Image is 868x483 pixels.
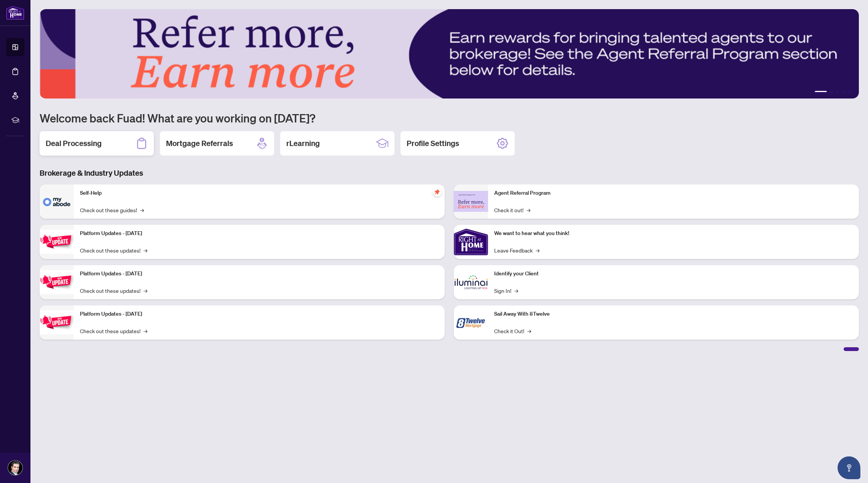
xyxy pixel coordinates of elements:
a: Check out these updates!→ [80,327,147,335]
button: Open asap [838,456,860,479]
h2: Mortgage Referrals [166,138,233,149]
a: Check out these updates!→ [80,246,147,254]
a: Check it Out!→ [494,327,531,335]
img: Sail Away With 8Twelve [454,305,488,340]
h1: Welcome back Fuad! What are you working on [DATE]? [40,111,859,125]
a: Check out these guides!→ [80,206,144,214]
img: Agent Referral Program [454,191,488,212]
img: Profile Icon [8,461,22,475]
p: We want to hear what you think! [494,229,853,238]
span: → [527,327,531,335]
a: Check it out!→ [494,206,530,214]
span: → [144,286,147,295]
img: Identify your Client [454,265,488,299]
p: Self-Help [80,189,439,197]
p: Platform Updates - [DATE] [80,270,439,278]
button: 5 [848,91,851,94]
span: pushpin [432,187,442,197]
span: → [144,327,147,335]
h2: rLearning [286,138,320,149]
span: → [140,206,144,214]
img: Platform Updates - July 21, 2025 [40,230,74,254]
button: 1 [815,91,827,94]
a: Sign In!→ [494,286,518,295]
h3: Brokerage & Industry Updates [40,168,859,178]
a: Check out these updates!→ [80,286,147,295]
img: Slide 0 [40,9,859,99]
img: We want to hear what you think! [454,225,488,259]
a: Leave Feedback→ [494,246,539,254]
img: Platform Updates - June 23, 2025 [40,310,74,334]
p: Identify your Client [494,270,853,278]
span: → [514,286,518,295]
span: → [536,246,539,254]
span: → [144,246,147,254]
h2: Profile Settings [407,138,459,149]
img: Self-Help [40,184,74,219]
span: → [527,206,530,214]
p: Agent Referral Program [494,189,853,197]
img: logo [6,6,24,20]
p: Platform Updates - [DATE] [80,310,439,318]
button: 4 [842,91,845,94]
button: 3 [836,91,839,94]
img: Platform Updates - July 8, 2025 [40,270,74,294]
p: Platform Updates - [DATE] [80,229,439,238]
h2: Deal Processing [46,138,102,149]
p: Sail Away With 8Twelve [494,310,853,318]
button: 2 [830,91,833,94]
